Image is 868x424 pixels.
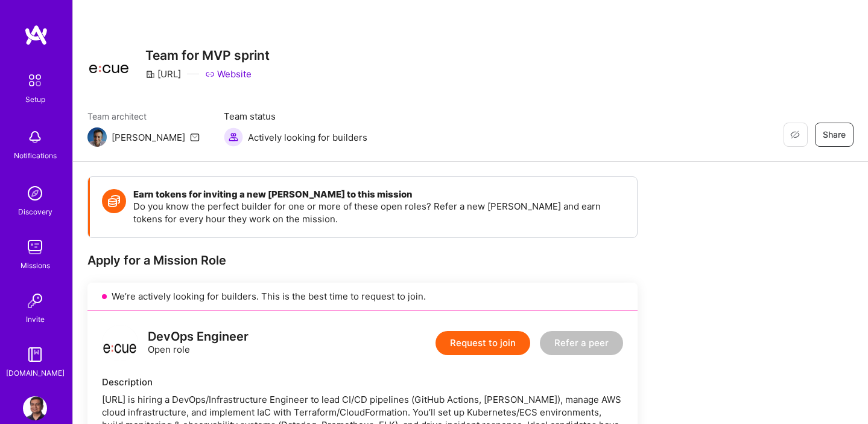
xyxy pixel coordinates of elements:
div: [DOMAIN_NAME] [6,367,65,379]
div: Setup [25,93,45,106]
i: icon EyeClosed [790,130,800,140]
img: teamwork [23,235,47,259]
div: We’re actively looking for builders. This is the best time to request to join. [87,283,638,310]
span: Team architect [87,110,200,123]
img: discovery [23,181,47,205]
span: Actively looking for builders [248,131,367,144]
span: Share [823,129,846,141]
div: Apply for a Mission Role [87,252,638,268]
img: setup [22,68,48,93]
button: Share [815,123,854,147]
i: icon CompanyGray [145,69,155,79]
button: Request to join [436,331,530,355]
div: Open role [148,330,249,356]
h3: Team for MVP sprint [145,48,270,63]
img: bell [23,125,47,149]
div: DevOps Engineer [148,330,249,343]
img: Token icon [102,189,126,213]
div: Invite [26,313,45,326]
h4: Earn tokens for inviting a new [PERSON_NAME] to this mission [133,189,625,200]
div: Notifications [14,149,57,162]
div: Description [102,376,623,388]
div: [PERSON_NAME] [112,131,185,144]
a: User Avatar [20,396,50,420]
a: Website [205,68,252,80]
i: icon Mail [190,132,200,142]
img: Actively looking for builders [224,127,243,147]
img: Company Logo [87,48,131,80]
img: guide book [23,342,47,367]
img: logo [102,325,138,361]
img: logo [24,24,48,46]
div: [URL] [145,68,181,80]
img: Team Architect [87,127,107,147]
img: User Avatar [23,396,47,420]
span: Team status [224,110,367,123]
button: Refer a peer [540,331,623,355]
p: Do you know the perfect builder for one or more of these open roles? Refer a new [PERSON_NAME] an... [133,200,625,225]
div: Missions [21,259,50,272]
img: Invite [23,289,47,313]
div: Discovery [18,205,52,218]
